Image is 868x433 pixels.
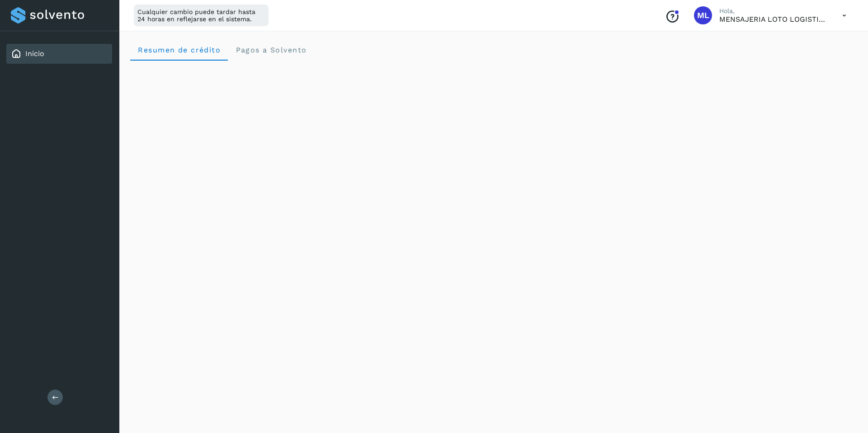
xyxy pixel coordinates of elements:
[719,15,828,24] p: MENSAJERIA LOTO LOGISTICS
[719,7,828,15] p: Hola,
[25,49,44,58] a: Inicio
[235,46,307,54] span: Pagos a Solvento
[6,44,112,64] div: Inicio
[134,5,269,26] div: Cualquier cambio puede tardar hasta 24 horas en reflejarse en el sistema.
[137,46,221,54] span: Resumen de crédito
